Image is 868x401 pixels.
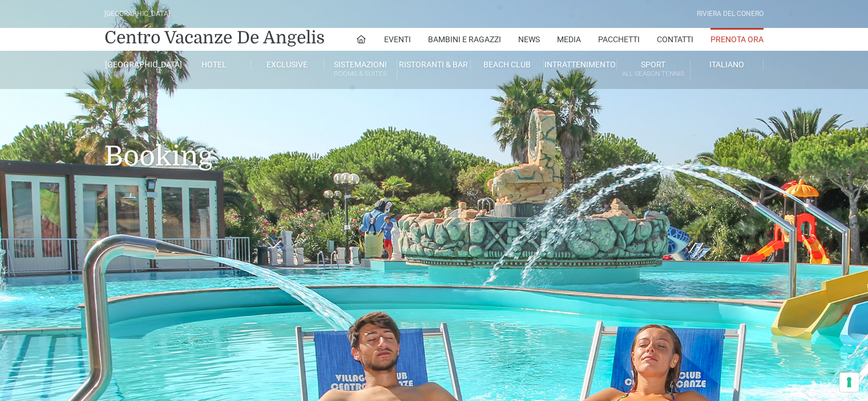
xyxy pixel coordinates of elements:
[617,59,690,80] a: SportAll Season Tennis
[518,28,540,51] a: News
[397,59,470,70] a: Ristoranti & Bar
[104,89,764,189] h1: Booking
[617,68,689,79] small: All Season Tennis
[251,59,324,70] a: Exclusive
[471,59,544,70] a: Beach Club
[697,9,764,19] div: Riviera Del Conero
[839,372,859,392] button: Le tue preferenze relative al consenso per le tecnologie di tracciamento
[104,9,170,19] div: [GEOGRAPHIC_DATA]
[657,28,693,51] a: Contatti
[177,59,251,70] a: Hotel
[428,28,501,51] a: Bambini e Ragazzi
[557,28,581,51] a: Media
[710,28,764,51] a: Prenota Ora
[691,59,764,70] a: Italiano
[324,59,397,80] a: SistemazioniRooms & Suites
[709,60,744,69] span: Italiano
[598,28,640,51] a: Pacchetti
[384,28,411,51] a: Eventi
[104,26,325,49] a: Centro Vacanze De Angelis
[104,59,177,70] a: [GEOGRAPHIC_DATA]
[324,68,397,79] small: Rooms & Suites
[544,59,617,70] a: Intrattenimento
